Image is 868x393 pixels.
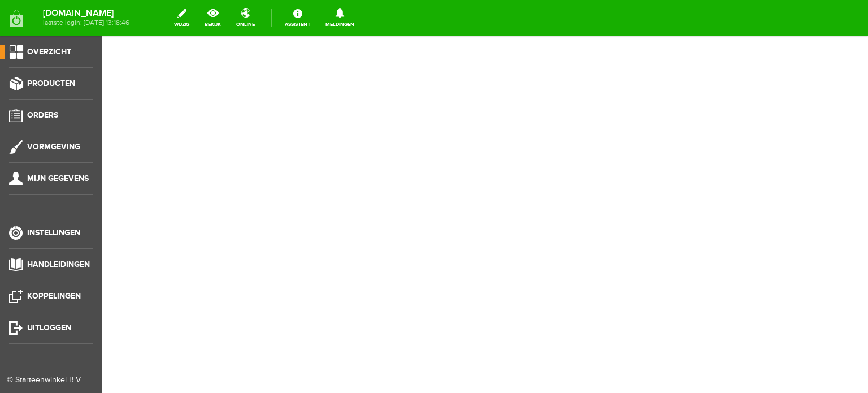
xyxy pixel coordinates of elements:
[278,6,317,31] a: Assistent
[27,110,58,120] span: Orders
[319,6,361,31] a: Meldingen
[43,10,129,16] strong: [DOMAIN_NAME]
[43,20,129,26] span: laatste login: [DATE] 13:18:46
[27,323,71,332] span: Uitloggen
[229,6,262,31] a: online
[27,260,90,269] span: Handleidingen
[27,47,71,57] span: Overzicht
[167,6,196,31] a: wijzig
[27,291,81,301] span: Koppelingen
[27,174,89,183] span: Mijn gegevens
[7,374,86,386] div: © Starteenwinkel B.V.
[27,228,80,237] span: Instellingen
[27,142,80,152] span: Vormgeving
[27,79,75,88] span: Producten
[198,6,228,31] a: bekijk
